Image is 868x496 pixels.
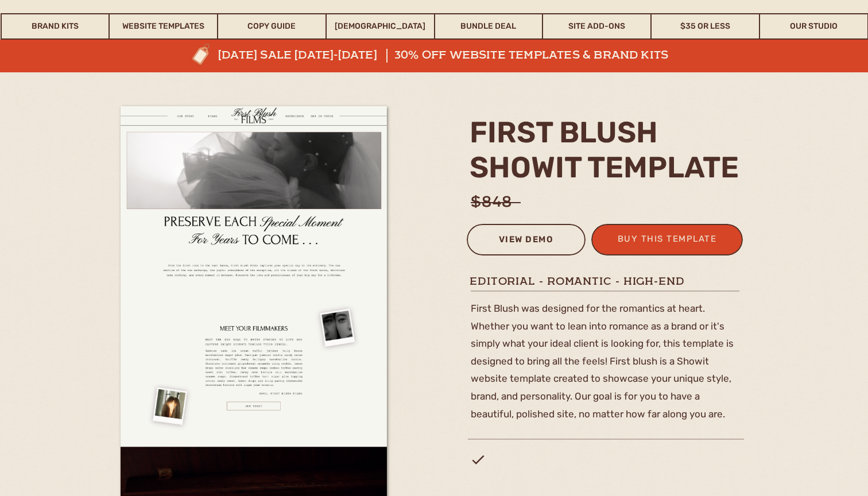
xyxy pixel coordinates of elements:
a: Site Add-Ons [543,13,650,40]
a: [DEMOGRAPHIC_DATA] [327,13,434,40]
h1: Editorial - Romantic - high-end [470,274,743,288]
a: Bundle Deal [435,13,542,40]
a: [DATE] sale [DATE]-[DATE] [218,49,414,63]
a: Brand Kits [2,13,109,40]
a: buy this template [611,231,723,250]
a: 30% off website templates & brand kits [394,49,679,63]
a: Website Templates [110,13,217,40]
h2: first blush Showit template [470,115,747,184]
a: Our Studio [760,13,867,40]
a: view demo [474,232,578,251]
h1: $848 [471,191,750,205]
a: $35 or Less [652,13,759,40]
a: Copy Guide [218,13,325,40]
p: First Blush was designed for the romantics at heart. Whether you want to lean into romance as a b... [471,300,744,413]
